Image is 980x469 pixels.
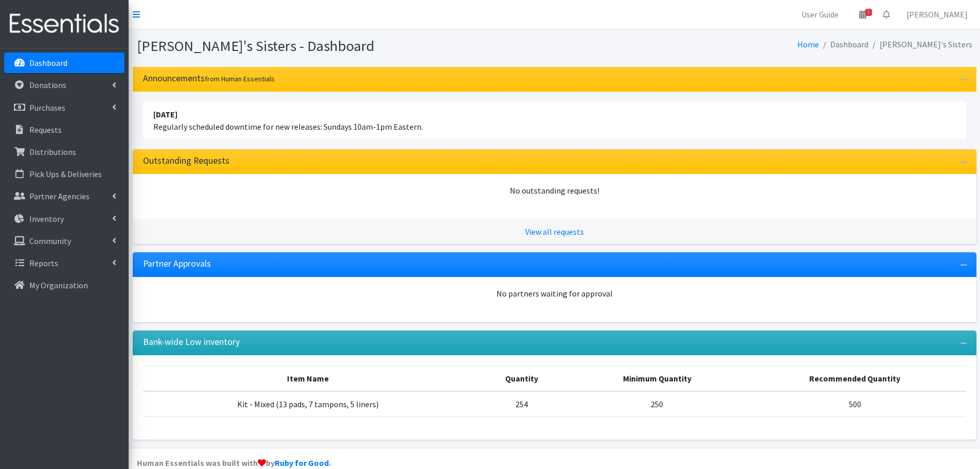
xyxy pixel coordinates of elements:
[143,337,240,348] h3: Bank-wide Low inventory
[29,125,62,135] p: Requests
[29,191,90,201] p: Partner Agencies
[4,164,124,184] a: Pick Ups & Deliveries
[205,74,275,83] small: from Human Essentials
[29,102,65,113] p: Purchases
[137,458,331,468] strong: Human Essentials was built with by .
[29,147,76,157] p: Distributions
[143,391,473,417] td: Kit - Mixed (13 pads, 7 tampons, 5 liners)
[4,75,124,95] a: Donations
[29,214,64,224] p: Inventory
[4,275,124,296] a: My Organization
[4,253,124,273] a: Reports
[4,231,124,251] a: Community
[29,258,58,268] p: Reports
[29,169,102,179] p: Pick Ups & Deliveries
[29,58,67,68] p: Dashboard
[4,97,124,118] a: Purchases
[137,37,551,55] h1: [PERSON_NAME]'s Sisters - Dashboard
[571,391,744,417] td: 250
[797,39,819,49] a: Home
[275,458,329,468] a: Ruby for Good
[143,73,275,84] h3: Announcements
[143,155,229,166] h3: Outstanding Requests
[143,287,966,300] div: No partners waiting for approval
[473,391,571,417] td: 254
[29,236,71,246] p: Community
[4,209,124,229] a: Inventory
[793,4,847,25] a: User Guide
[4,7,124,41] img: HumanEssentials
[525,227,584,237] a: View all requests
[4,119,124,140] a: Requests
[744,391,966,417] td: 500
[744,366,966,391] th: Recommended Quantity
[851,4,875,25] a: 1
[4,53,124,73] a: Dashboard
[819,37,868,52] li: Dashboard
[153,109,177,119] strong: [DATE]
[571,366,744,391] th: Minimum Quantity
[143,258,211,269] h3: Partner Approvals
[29,280,88,290] p: My Organization
[143,366,473,391] th: Item Name
[29,80,66,90] p: Donations
[473,366,571,391] th: Quantity
[868,37,972,52] li: [PERSON_NAME]'s Sisters
[143,102,966,139] li: Regularly scheduled downtime for new releases: Sundays 10am-1pm Eastern.
[4,186,124,206] a: Partner Agencies
[4,142,124,162] a: Distributions
[865,9,872,16] span: 1
[143,184,966,197] div: No outstanding requests!
[898,4,976,25] a: [PERSON_NAME]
